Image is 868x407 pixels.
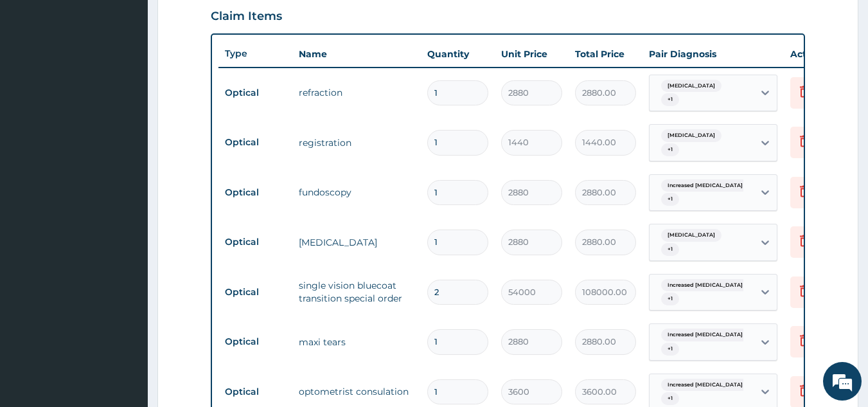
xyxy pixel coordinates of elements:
[218,81,292,105] td: Optical
[292,379,421,404] td: optometrist consulation
[661,93,679,106] span: + 1
[292,179,421,205] td: fundoscopy
[218,131,292,154] td: Optical
[75,122,177,251] span: We're online!
[218,280,292,304] td: Optical
[292,80,421,105] td: refraction
[6,271,245,316] textarea: Type your message and hit 'Enter'
[24,64,52,96] img: d_794563401_company_1708531726252_794563401
[67,72,216,89] div: Chat with us now
[292,41,421,67] th: Name
[569,41,642,67] th: Total Price
[661,329,749,341] span: Increased [MEDICAL_DATA]
[661,229,722,242] span: [MEDICAL_DATA]
[661,343,679,356] span: + 1
[642,41,784,67] th: Pair Diagnosis
[211,10,282,24] h3: Claim Items
[218,380,292,404] td: Optical
[218,181,292,204] td: Optical
[661,129,722,142] span: [MEDICAL_DATA]
[661,143,679,156] span: + 1
[661,293,679,305] span: + 1
[784,41,848,67] th: Actions
[661,379,749,392] span: Increased [MEDICAL_DATA]
[495,41,569,67] th: Unit Price
[661,193,679,206] span: + 1
[218,230,292,254] td: Optical
[661,279,749,292] span: Increased [MEDICAL_DATA]
[218,42,292,66] th: Type
[661,243,679,256] span: + 1
[661,392,679,405] span: + 1
[661,179,749,192] span: Increased [MEDICAL_DATA]
[218,330,292,354] td: Optical
[421,41,495,67] th: Quantity
[292,130,421,156] td: registration
[661,80,722,93] span: [MEDICAL_DATA]
[292,273,421,311] td: single vision bluecoat transition special order
[292,329,421,355] td: maxi tears
[211,6,242,37] div: Minimize live chat window
[292,230,421,255] td: [MEDICAL_DATA]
